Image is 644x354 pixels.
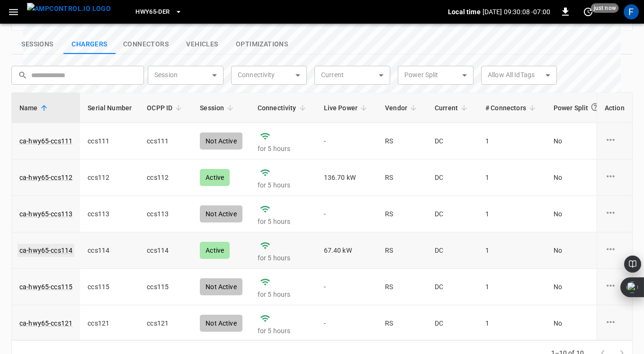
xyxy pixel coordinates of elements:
th: Serial Number [80,93,139,123]
th: Action [597,93,632,123]
td: RS [377,232,427,269]
td: No [546,305,622,342]
td: DC [427,269,478,305]
img: ampcontrol.io logo [27,3,111,15]
span: Name [19,102,50,114]
span: Live Power [324,102,370,114]
td: ccs121 [80,305,139,342]
div: charge point options [605,280,625,294]
td: ccs114 [139,232,192,269]
span: Current [435,102,470,114]
p: [DATE] 09:30:08 -07:00 [483,7,550,17]
p: for 5 hours [258,253,309,263]
td: No [546,269,622,305]
div: Active [200,242,230,259]
button: show latest sessions [11,35,63,54]
td: 1 [478,269,546,305]
td: ccs121 [139,305,192,342]
a: ca-hwy65-ccs121 [19,319,72,328]
span: Vendor [385,102,420,114]
div: profile-icon [624,4,639,19]
button: set refresh interval [581,4,596,19]
span: Session [200,102,236,114]
p: for 5 hours [258,290,309,299]
td: ccs114 [80,232,139,269]
p: for 5 hours [258,326,309,336]
div: Not Active [200,315,242,332]
div: Not Active [200,278,242,295]
a: ca-hwy65-ccs115 [19,282,72,292]
td: RS [377,269,427,305]
a: ca-hwy65-ccs112 [19,173,72,182]
span: OCPP ID [147,102,185,114]
button: show latest connectors [116,35,176,54]
td: DC [427,305,478,342]
button: show latest vehicles [176,35,228,54]
span: HWY65-DER [135,7,170,18]
td: 1 [478,305,546,342]
a: ca-hwy65-ccs111 [19,136,72,146]
div: charge point options [605,243,625,257]
p: Local time [448,7,481,17]
td: DC [427,232,478,269]
td: RS [377,305,427,342]
span: just now [591,3,619,13]
button: show latest charge points [63,35,116,54]
td: 1 [478,232,546,269]
a: ca-hwy65-ccs113 [19,209,72,219]
td: - [316,269,378,305]
span: Power Split [554,98,614,117]
td: 67.40 kW [316,232,378,269]
td: No [546,232,622,269]
td: ccs115 [80,269,139,305]
button: show latest optimizations [228,35,295,54]
span: Connectivity [258,102,309,114]
button: HWY65-DER [132,3,186,21]
div: charge point options [605,316,625,330]
div: charge point options [605,207,625,221]
span: # Connectors [485,102,538,114]
div: charge point options [605,134,625,148]
div: charge point options [605,170,625,185]
td: - [316,305,378,342]
a: ca-hwy65-ccs114 [18,244,74,257]
td: ccs115 [139,269,192,305]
